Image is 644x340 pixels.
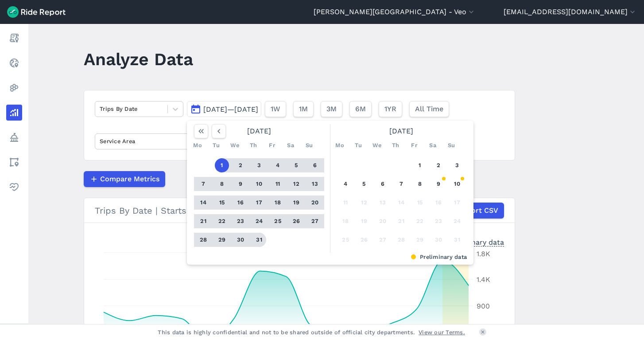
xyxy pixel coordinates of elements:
[394,177,408,191] button: 7
[338,195,353,210] button: 11
[504,7,637,17] button: [EMAIL_ADDRESS][DOMAIN_NAME]
[6,179,22,195] a: Health
[209,138,223,152] div: Tu
[333,138,347,152] div: Mo
[338,177,353,191] button: 4
[196,195,210,210] button: 14
[252,177,266,191] button: 10
[215,158,229,172] button: 1
[194,253,467,261] div: Preliminary data
[477,250,490,258] tspan: 1.8K
[196,214,210,228] button: 21
[407,138,421,152] div: Fr
[271,195,285,210] button: 18
[215,214,229,228] button: 22
[190,124,328,138] div: [DATE]
[338,214,353,228] button: 18
[394,233,408,247] button: 28
[394,214,408,228] button: 21
[351,138,365,152] div: Tu
[215,177,229,191] button: 8
[308,177,322,191] button: 13
[265,138,279,152] div: Fr
[308,158,322,172] button: 6
[228,138,242,152] div: We
[413,177,427,191] button: 8
[308,195,322,210] button: 20
[7,6,66,18] img: Ride Report
[308,214,322,228] button: 27
[431,158,446,172] button: 2
[384,104,396,114] span: 1YR
[357,195,371,210] button: 12
[95,203,504,219] div: Trips By Date | Starts | Veo
[431,195,446,210] button: 16
[6,105,22,121] a: Analyze
[450,214,464,228] button: 24
[413,158,427,172] button: 1
[252,158,266,172] button: 3
[413,195,427,210] button: 15
[314,7,476,17] button: [PERSON_NAME][GEOGRAPHIC_DATA] - Veo
[196,233,210,247] button: 28
[355,104,366,114] span: 6M
[6,154,22,170] a: Areas
[289,214,303,228] button: 26
[293,101,314,117] button: 1M
[370,138,384,152] div: We
[271,104,280,114] span: 1W
[477,302,490,310] tspan: 900
[431,214,446,228] button: 23
[283,138,298,152] div: Sa
[388,138,403,152] div: Th
[333,124,470,138] div: [DATE]
[299,104,308,114] span: 1M
[413,233,427,247] button: 29
[271,158,285,172] button: 4
[379,101,402,117] button: 1YR
[252,233,266,247] button: 31
[6,30,22,46] a: Report
[6,129,22,145] a: Policy
[265,101,286,117] button: 1W
[271,177,285,191] button: 11
[289,158,303,172] button: 5
[409,101,449,117] button: All Time
[376,195,390,210] button: 13
[233,214,248,228] button: 23
[84,171,165,187] button: Compare Metrics
[252,195,266,210] button: 17
[458,205,498,216] span: Export CSV
[349,101,372,117] button: 6M
[196,177,210,191] button: 7
[289,195,303,210] button: 19
[357,233,371,247] button: 26
[233,158,248,172] button: 2
[6,80,22,96] a: Heatmaps
[444,138,458,152] div: Su
[289,177,303,191] button: 12
[190,138,205,152] div: Mo
[326,104,337,114] span: 3M
[357,214,371,228] button: 19
[450,158,464,172] button: 3
[431,177,446,191] button: 9
[246,138,260,152] div: Th
[215,233,229,247] button: 29
[84,47,193,71] h1: Analyze Data
[233,233,248,247] button: 30
[233,177,248,191] button: 9
[394,195,408,210] button: 14
[376,177,390,191] button: 6
[187,101,261,117] button: [DATE]—[DATE]
[321,101,342,117] button: 3M
[357,177,371,191] button: 5
[302,138,316,152] div: Su
[6,55,22,71] a: Realtime
[203,105,258,113] span: [DATE]—[DATE]
[376,214,390,228] button: 20
[233,195,248,210] button: 16
[413,214,427,228] button: 22
[376,233,390,247] button: 27
[415,104,443,114] span: All Time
